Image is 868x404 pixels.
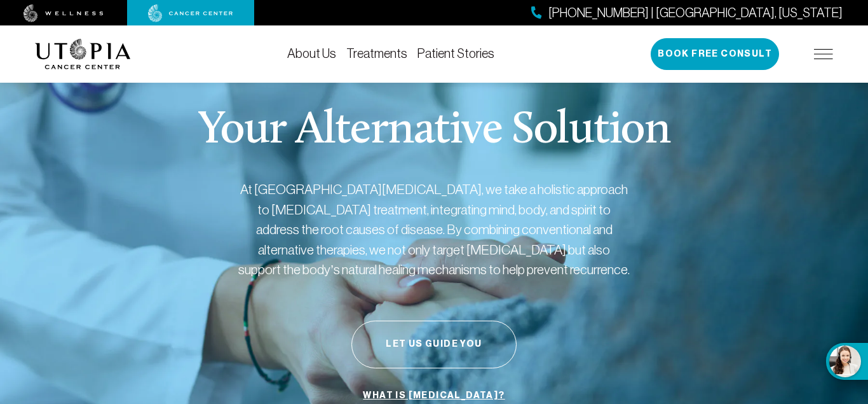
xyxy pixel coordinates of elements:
a: About Us [287,46,336,60]
span: [PHONE_NUMBER] | [GEOGRAPHIC_DATA], [US_STATE] [548,4,843,22]
button: Let Us Guide You [351,321,517,368]
img: icon-hamburger [814,49,833,59]
a: Treatments [346,46,407,60]
img: wellness [24,4,104,22]
a: Patient Stories [417,46,494,60]
a: [PHONE_NUMBER] | [GEOGRAPHIC_DATA], [US_STATE] [531,4,843,22]
img: cancer center [148,4,233,22]
p: At [GEOGRAPHIC_DATA][MEDICAL_DATA], we take a holistic approach to [MEDICAL_DATA] treatment, inte... [237,179,631,280]
p: Your Alternative Solution [198,108,670,154]
button: Book Free Consult [651,38,779,70]
img: logo [35,39,131,69]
